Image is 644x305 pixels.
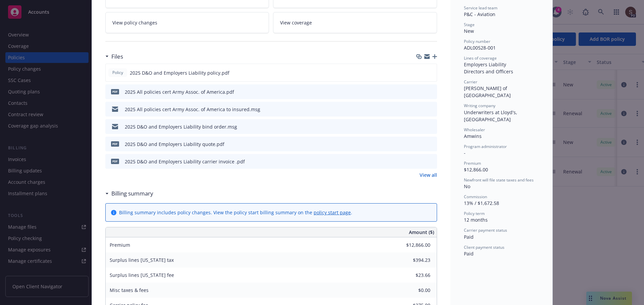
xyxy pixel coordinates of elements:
button: download file [418,123,423,130]
span: New [464,28,474,34]
span: Paid [464,234,474,240]
span: Premium [464,160,481,166]
span: Carrier [464,79,477,85]
h3: Billing summary [111,189,153,198]
button: preview file [428,158,434,165]
span: [PERSON_NAME] of [GEOGRAPHIC_DATA] [464,85,511,98]
span: Amwins [464,133,482,139]
button: download file [418,88,423,95]
span: Amount ($) [409,229,434,236]
span: pdf [111,89,119,94]
button: preview file [428,141,434,148]
button: download file [417,69,423,76]
span: Carrier payment status [464,227,507,233]
span: Underwriters at Lloyd's, [GEOGRAPHIC_DATA] [464,109,519,123]
button: preview file [428,106,434,113]
span: Lines of coverage [464,55,497,61]
span: 13% / $1,672.58 [464,200,499,206]
div: 2025 D&O and Employers Liability bind order.msg [125,123,237,130]
div: 2025 All policies cert Army Assoc. of America.pdf [125,88,234,95]
input: 0.00 [391,240,434,250]
div: Billing summary [105,189,153,198]
div: Directors and Officers [464,68,539,75]
span: Stage [464,22,475,27]
input: 0.00 [391,285,434,295]
span: ADL00528-001 [464,45,496,51]
button: download file [418,106,423,113]
span: View coverage [280,19,312,26]
span: Newfront will file state taxes and fees [464,177,534,183]
div: Employers Liability [464,61,539,68]
span: Commission [464,194,487,200]
span: Wholesaler [464,127,485,133]
span: 12 months [464,217,488,223]
div: 2025 D&O and Employers Liability carrier invoice .pdf [125,158,245,165]
h3: Files [111,52,123,61]
span: Surplus lines [US_STATE] tax [110,257,174,263]
span: Policy [111,70,124,76]
div: Billing summary includes policy changes. View the policy start billing summary on the . [119,209,352,216]
button: preview file [428,123,434,130]
span: $12,866.00 [464,166,488,173]
input: 0.00 [391,270,434,280]
span: Premium [110,242,130,248]
span: pdf [111,141,119,146]
span: Surplus lines [US_STATE] fee [110,272,174,278]
button: download file [418,158,423,165]
span: 2025 D&O and Employers Liability policy.pdf [130,69,229,76]
button: download file [418,141,423,148]
input: 0.00 [391,255,434,265]
div: 2025 D&O and Employers Liability quote.pdf [125,141,224,148]
span: No [464,183,470,189]
a: View policy changes [105,12,269,33]
span: Client payment status [464,244,504,250]
span: View policy changes [112,19,157,26]
button: preview file [428,88,434,95]
span: Program administrator [464,144,507,149]
span: Misc taxes & fees [110,287,149,293]
a: View all [420,171,437,178]
div: Files [105,52,123,61]
span: pdf [111,159,119,164]
a: View coverage [273,12,437,33]
button: preview file [428,69,434,76]
span: Paid [464,250,474,257]
div: 2025 All policies cert Army Assoc. of America to insured.msg [125,106,260,113]
span: Service lead team [464,5,497,11]
span: Policy term [464,211,485,216]
span: Policy number [464,39,490,44]
a: policy start page [314,209,351,216]
span: P&C - Aviation [464,11,495,17]
span: - [464,150,466,156]
span: Writing company [464,103,495,108]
